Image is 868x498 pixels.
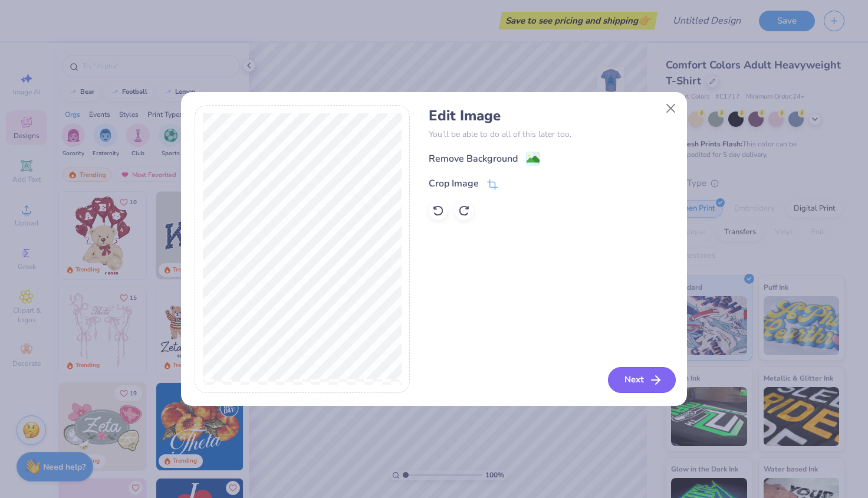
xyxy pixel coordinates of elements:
button: Close [660,97,682,119]
p: You’ll be able to do all of this later too. [429,128,673,140]
button: Next [608,367,676,393]
h4: Edit Image [429,107,673,125]
div: Crop Image [429,176,479,191]
div: Remove Background [429,152,518,166]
